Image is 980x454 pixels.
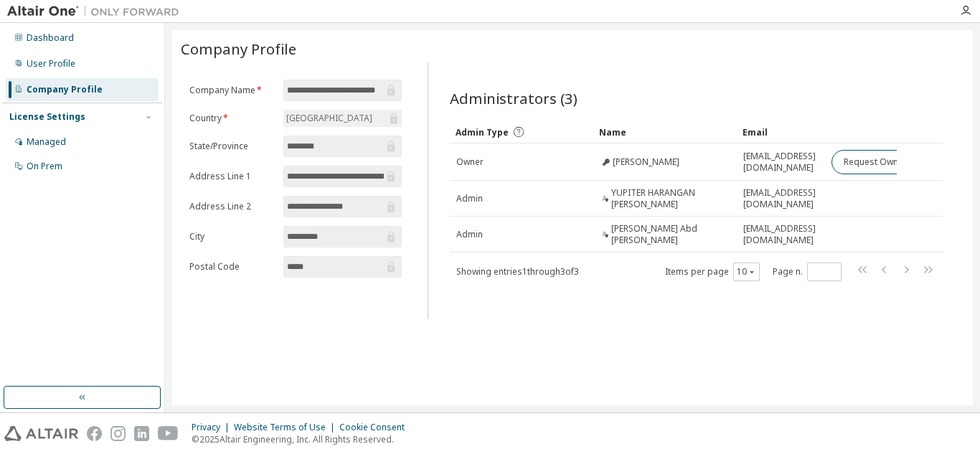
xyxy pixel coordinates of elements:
[27,161,62,172] div: On Prem
[7,4,187,19] img: Altair One
[737,266,756,278] button: 10
[27,84,103,95] div: Company Profile
[234,422,339,433] div: Website Terms of Use
[611,187,731,210] span: YUPITER HARANGAN [PERSON_NAME]
[87,426,102,441] img: facebook.svg
[283,110,402,127] div: [GEOGRAPHIC_DATA]
[456,229,483,240] span: Admin
[192,422,234,433] div: Privacy
[773,263,842,281] span: Page n.
[613,156,679,168] span: [PERSON_NAME]
[27,136,66,148] div: Managed
[456,126,509,138] span: Admin Type
[4,426,78,441] img: altair_logo.svg
[189,261,275,273] label: Postal Code
[110,426,126,441] img: instagram.svg
[831,150,953,174] button: Request Owner Change
[743,223,819,246] span: [EMAIL_ADDRESS][DOMAIN_NAME]
[158,426,179,441] img: youtube.svg
[599,120,731,143] div: Name
[450,88,578,108] span: Administrators (3)
[456,265,579,278] span: Showing entries 1 through 3 of 3
[189,113,275,124] label: Country
[181,39,296,59] span: Company Profile
[284,110,374,126] div: [GEOGRAPHIC_DATA]
[456,156,484,168] span: Owner
[743,187,819,210] span: [EMAIL_ADDRESS][DOMAIN_NAME]
[27,32,74,44] div: Dashboard
[456,193,483,204] span: Admin
[134,426,149,441] img: linkedin.svg
[339,422,413,433] div: Cookie Consent
[189,231,275,242] label: City
[743,120,819,143] div: Email
[9,111,85,123] div: License Settings
[189,201,275,212] label: Address Line 2
[189,171,275,182] label: Address Line 1
[27,58,75,70] div: User Profile
[743,151,819,174] span: [EMAIL_ADDRESS][DOMAIN_NAME]
[665,263,760,281] span: Items per page
[189,141,275,152] label: State/Province
[611,223,731,246] span: [PERSON_NAME] Abd [PERSON_NAME]
[189,85,275,96] label: Company Name
[192,433,413,445] p: © 2025 Altair Engineering, Inc. All Rights Reserved.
